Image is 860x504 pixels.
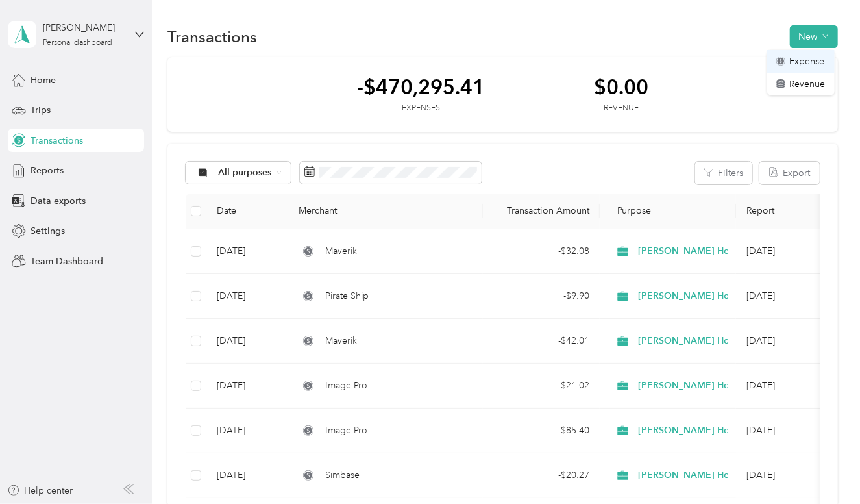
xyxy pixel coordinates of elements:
[206,194,288,229] th: Date
[594,103,648,114] div: Revenue
[43,21,124,34] div: [PERSON_NAME]
[325,468,360,483] span: Simbase
[31,164,64,177] span: Reports
[790,55,825,68] span: Expense
[31,255,103,268] span: Team Dashboard
[7,484,73,498] button: Help center
[288,194,483,229] th: Merchant
[638,379,746,393] span: [PERSON_NAME] Homes
[790,77,826,91] span: Revenue
[31,194,86,208] span: Data exports
[206,274,288,319] td: [DATE]
[206,453,288,498] td: [DATE]
[493,244,589,258] div: - $32.08
[325,334,357,348] span: Maverik
[31,103,51,117] span: Trips
[357,103,485,114] div: Expenses
[218,168,272,177] span: All purposes
[325,379,367,393] span: Image Pro
[206,229,288,274] td: [DATE]
[325,289,369,303] span: Pirate Ship
[31,134,83,147] span: Transactions
[325,423,367,438] span: Image Pro
[610,205,651,216] span: Purpose
[638,244,746,258] span: [PERSON_NAME] Homes
[357,75,485,98] div: -$470,295.41
[31,73,56,87] span: Home
[483,194,600,229] th: Transaction Amount
[759,162,820,184] button: Export
[31,224,65,238] span: Settings
[695,162,752,184] button: Filters
[638,468,746,483] span: [PERSON_NAME] Homes
[493,334,589,348] div: - $42.01
[206,319,288,364] td: [DATE]
[493,289,589,303] div: - $9.90
[325,244,357,258] span: Maverik
[638,423,746,438] span: [PERSON_NAME] Homes
[206,364,288,409] td: [DATE]
[493,423,589,438] div: - $85.40
[167,30,257,44] h1: Transactions
[493,379,589,393] div: - $21.02
[638,334,746,348] span: [PERSON_NAME] Homes
[594,75,648,98] div: $0.00
[206,409,288,453] td: [DATE]
[638,289,746,303] span: [PERSON_NAME] Homes
[790,25,838,48] button: New
[43,39,112,47] div: Personal dashboard
[787,431,860,504] iframe: Everlance-gr Chat Button Frame
[493,468,589,483] div: - $20.27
